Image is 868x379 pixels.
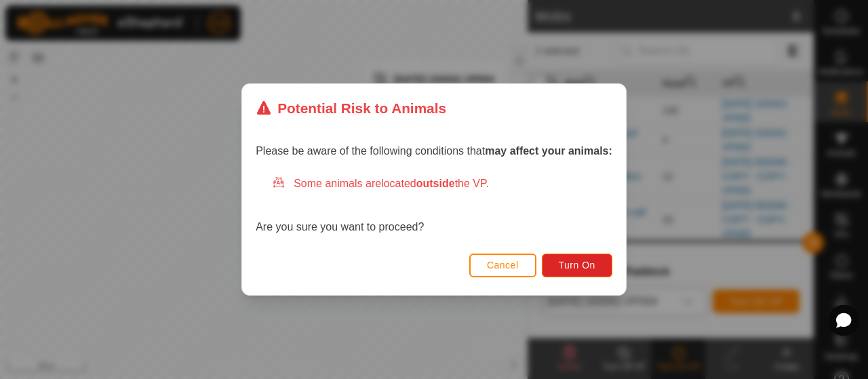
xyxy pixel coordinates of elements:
[469,254,536,277] button: Cancel
[542,254,612,277] button: Turn On
[256,98,446,119] div: Potential Risk to Animals
[416,178,455,189] strong: outside
[487,260,519,271] span: Cancel
[272,176,612,192] div: Some animals are
[381,178,489,189] span: located the VP.
[256,176,612,235] div: Are you sure you want to proceed?
[559,260,595,271] span: Turn On
[485,145,612,157] strong: may affect your animals:
[256,145,612,157] span: Please be aware of the following conditions that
